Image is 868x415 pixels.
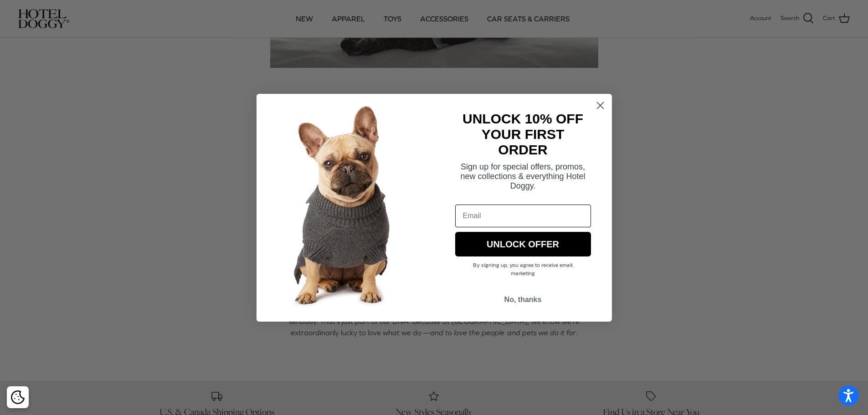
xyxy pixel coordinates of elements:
strong: UNLOCK 10% OFF YOUR FIRST ORDER [462,111,583,157]
span: Sign up for special offers, promos, new collections & everything Hotel Doggy. [460,162,585,190]
input: Email [455,205,591,227]
button: Close dialog [592,97,608,113]
img: Cookie policy [11,390,25,404]
button: UNLOCK OFFER [455,232,591,256]
span: By signing up, you agree to receive email marketing [473,261,573,277]
img: 7cf315d2-500c-4d0a-a8b4-098d5756016d.jpeg [257,94,434,322]
button: No, thanks [455,291,591,308]
div: Cookie policy [7,386,29,408]
button: Cookie policy [10,389,26,405]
